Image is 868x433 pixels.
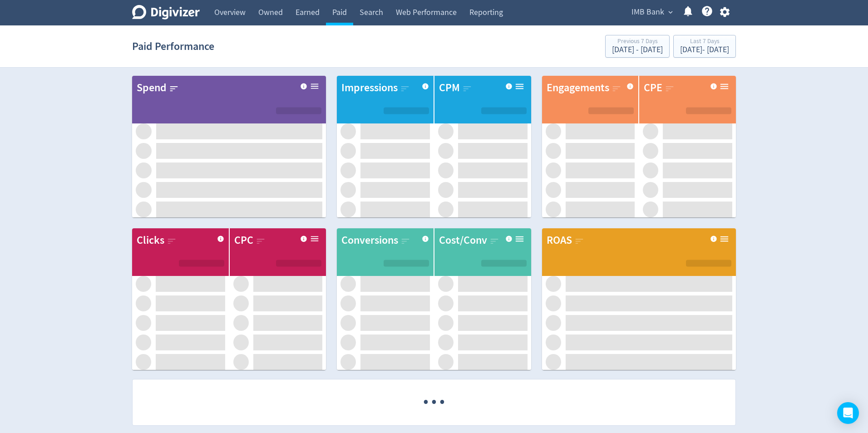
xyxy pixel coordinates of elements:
[644,80,662,96] div: CPE
[547,80,609,96] div: Engagements
[341,233,398,248] div: Conversions
[132,32,214,61] h1: Paid Performance
[628,5,675,20] button: IMB Bank
[137,80,167,96] div: Spend
[439,80,460,96] div: CPM
[680,38,729,46] div: Last 7 Days
[666,8,675,16] span: expand_more
[547,233,572,248] div: ROAS
[234,233,253,248] div: CPC
[631,5,664,20] span: IMB Bank
[680,46,729,54] div: [DATE] - [DATE]
[430,379,438,425] span: ·
[438,379,446,425] span: ·
[837,402,859,424] div: Open Intercom Messenger
[341,80,398,96] div: Impressions
[673,35,736,58] button: Last 7 Days[DATE]- [DATE]
[422,379,430,425] span: ·
[612,38,663,46] div: Previous 7 Days
[605,35,670,58] button: Previous 7 Days[DATE] - [DATE]
[439,233,487,248] div: Cost/Conv
[137,233,164,248] div: Clicks
[612,46,663,54] div: [DATE] - [DATE]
